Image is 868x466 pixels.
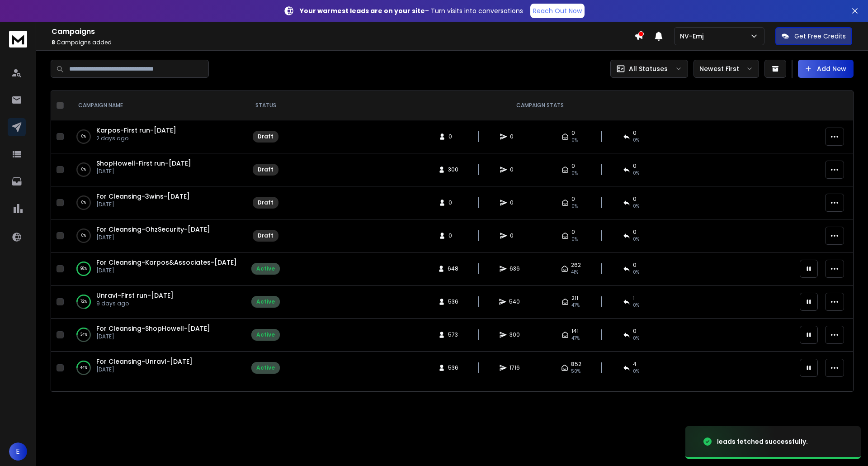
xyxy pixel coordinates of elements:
p: 72 % [80,297,87,306]
a: For Cleansing-OhzSecurity-[DATE] [96,225,210,234]
span: 0 [633,162,637,170]
div: Active [256,265,275,272]
p: 2 days ago [96,135,176,142]
img: logo [9,31,27,48]
a: Karpos-First run-[DATE] [96,126,176,135]
button: Newest First [693,60,759,78]
span: 0 [448,133,458,140]
span: 4 [633,361,637,368]
p: Reach Out Now [533,6,582,15]
span: 41 % [571,269,578,276]
p: Get Free Credits [794,32,846,41]
span: 0% [633,203,639,210]
div: Draft [258,199,274,206]
span: 0% [633,170,639,177]
th: STATUS [246,91,285,120]
a: For Cleansing-3wins-[DATE] [96,192,190,201]
span: 0 % [633,368,639,375]
div: Draft [258,166,274,173]
span: 300 [509,331,520,338]
span: 262 [571,262,581,269]
span: 0 % [633,335,639,342]
span: 0 [448,232,458,239]
span: 0 [510,232,519,239]
span: 648 [448,265,458,272]
div: Draft [258,232,274,239]
a: ShopHowell-First run-[DATE] [96,159,191,168]
td: 0%Karpos-First run-[DATE]2 days ago [67,120,246,153]
span: 0% [633,236,639,243]
div: Active [256,298,275,305]
span: 1 [633,295,635,302]
a: For Cleansing-Unravl-[DATE] [96,357,193,366]
td: 0%For Cleansing-3wins-[DATE][DATE] [67,186,246,219]
p: [DATE] [96,333,210,340]
span: 0 % [633,302,639,309]
span: 540 [509,298,520,305]
span: 0 [633,228,637,236]
td: 0%For Cleansing-OhzSecurity-[DATE][DATE] [67,219,246,252]
span: 0% [571,137,578,144]
span: 0 [510,166,519,173]
p: [DATE] [96,366,193,373]
p: – Turn visits into conversations [300,6,523,15]
span: 47 % [571,302,580,309]
div: Active [256,364,275,371]
span: 0 [510,199,519,206]
span: 0 [633,195,637,203]
strong: Your warmest leads are on your site [300,6,425,15]
span: 536 [448,298,458,305]
p: [DATE] [96,267,237,274]
span: 636 [509,265,520,272]
td: 0%ShopHowell-First run-[DATE][DATE] [67,153,246,186]
span: 0 % [633,269,639,276]
span: 0 [633,328,637,335]
div: Active [256,331,275,338]
a: Unravl-First run-[DATE] [96,291,174,300]
span: 0 [571,195,575,203]
td: 44%For Cleansing-Unravl-[DATE][DATE] [67,352,246,385]
p: [DATE] [96,201,190,208]
span: 1716 [509,364,520,371]
button: Add New [798,60,854,78]
td: 98%For Cleansing-Karpos&Associates-[DATE][DATE] [67,252,246,285]
span: 0 [571,129,575,137]
span: 852 [571,361,581,368]
span: 0 [448,199,458,206]
p: 34 % [80,330,87,339]
span: 0% [571,203,578,210]
td: 34%For Cleansing-ShopHowell-[DATE][DATE] [67,319,246,352]
button: E [9,442,27,461]
a: For Cleansing-ShopHowell-[DATE] [96,324,210,333]
span: 8 [52,38,55,46]
div: Draft [258,133,274,140]
span: 0 [571,162,575,170]
span: 300 [448,166,458,173]
span: 141 [571,328,579,335]
th: CAMPAIGN NAME [67,91,246,120]
p: 0 % [81,231,86,240]
p: 0 % [81,198,86,207]
th: CAMPAIGN STATS [285,91,794,120]
span: 0% [571,236,578,243]
p: 44 % [80,363,87,372]
p: [DATE] [96,234,210,241]
p: [DATE] [96,168,191,175]
span: 0% [571,170,578,177]
button: Get Free Credits [775,27,852,45]
p: 98 % [80,264,87,273]
p: NV-Emj [680,32,707,41]
span: 573 [448,331,458,338]
p: All Statuses [629,64,668,73]
td: 72%Unravl-First run-[DATE]9 days ago [67,285,246,319]
div: leads fetched successfully. [717,437,808,446]
span: 536 [448,364,458,371]
span: 0 [571,228,575,236]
